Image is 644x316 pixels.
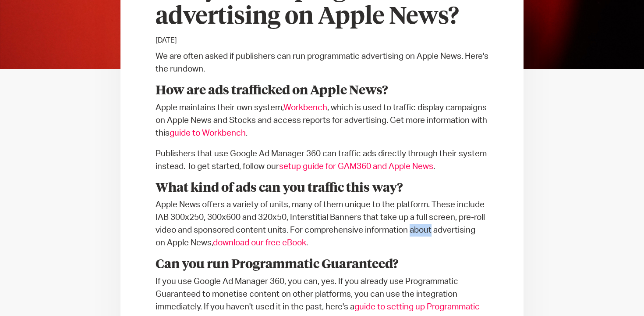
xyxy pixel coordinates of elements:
[156,101,488,140] p: Apple maintains their own system, , which is used to traffic display campaigns on Apple News and ...
[156,181,488,196] h3: What kind of ads can you traffic this way?
[279,162,433,171] a: setup guide for GAM360 and Apple News
[156,83,488,99] h3: How are ads trafficked on Apple News?
[156,50,488,75] p: We are often asked if publishers can run programmatic advertising on Apple News. Here's the rundown.
[213,239,306,247] a: download our free eBook
[156,147,488,173] p: Publishers that use Google Ad Manager 360 can traffic ads directly through their system instead. ...
[156,257,488,273] h3: Can you run Programmatic Guaranteed?
[283,104,327,112] a: Workbench
[170,129,246,137] a: guide to Workbench
[156,35,488,46] p: [DATE]
[156,198,488,249] p: Apple News offers a variety of units, many of them unique to the platform. These include IAB 300x...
